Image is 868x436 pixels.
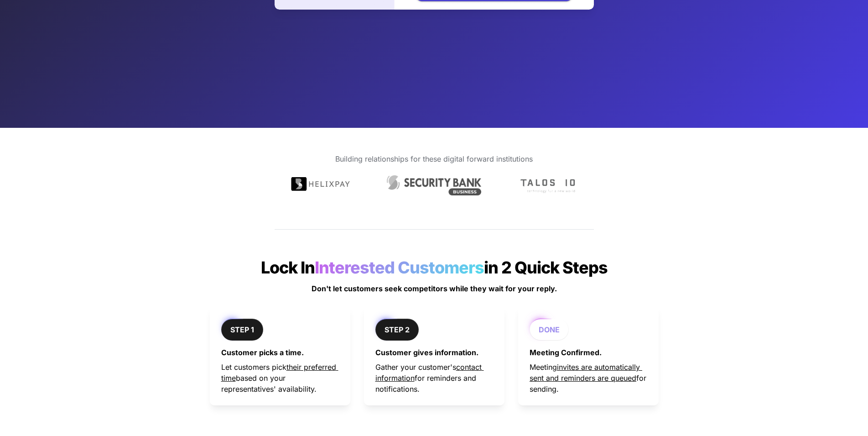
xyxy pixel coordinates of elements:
[335,154,533,163] span: Building relationships for these digital forward institutions
[375,348,478,357] strong: Customer gives information.
[221,362,286,372] span: Let customers pick
[385,325,410,334] strong: STEP 2
[375,373,478,394] span: for reminders and notifications.
[312,284,557,293] strong: Don't let customers seek competitors while they wait for your reply.
[315,257,487,278] span: Interested Customers
[375,319,419,341] button: STEP 2
[530,362,557,372] span: Meeting
[484,257,608,278] span: in 2 Quick Steps
[261,257,315,278] span: Lock In
[221,319,263,341] button: STEP 1
[221,348,304,357] strong: Customer picks a time.
[530,373,649,394] span: for sending.
[221,373,317,394] span: based on your representatives' availability.
[230,325,254,334] strong: STEP 1
[539,325,560,334] strong: DONE
[530,348,602,357] strong: Meeting Confirmed.
[375,362,456,372] span: Gather your customer's
[530,319,569,341] button: DONE
[530,362,642,383] u: invites are automatically sent and reminders are queued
